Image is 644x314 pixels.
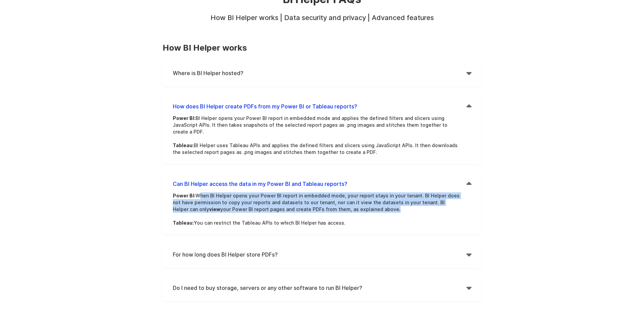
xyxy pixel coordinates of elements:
[466,249,472,260] div: 
[173,115,461,156] p: BI Helper opens your Power BI report in embedded mode and applies the defined filters and slicers...
[173,103,357,110] strong: How does BI Helper create PDFs from my Power BI or Tableau reports?
[466,179,472,189] div: 
[173,192,461,226] p: When BI Helper opens your Power BI report in embedded mode, your report stays in your tenant. BI ...
[466,101,472,111] div: 
[173,179,466,189] h4: Can BI Helper access the data in my Power BI and Tableau reports?
[163,43,482,53] h3: How BI Helper works
[210,14,434,22] strong: How BI Helper works | Data security and privacy | Advanced features
[466,68,472,78] div: 
[173,70,243,76] strong: Where is BI Helper hosted?
[173,193,196,198] strong: Power BI:
[173,249,466,260] h4: For how long does BI Helper store PDFs?
[466,283,472,293] div: 
[209,206,220,212] strong: view
[173,115,196,121] strong: Power BI:
[173,283,466,293] h4: Do I need to buy storage, servers or any other software to run BI Helper?
[173,142,194,148] strong: Tableau:
[173,220,194,226] strong: Tableau:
